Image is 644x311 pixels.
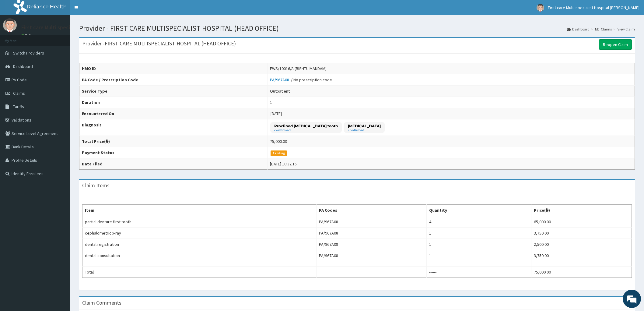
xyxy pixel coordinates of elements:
[79,97,268,108] th: Duration
[531,267,632,278] td: 75,000.00
[79,74,268,86] th: PA Code / Prescription Code
[426,239,531,250] td: 1
[426,228,531,239] td: 1
[21,33,36,37] a: Online
[426,216,531,228] td: 4
[270,161,297,167] div: [DATE] 10:32:15
[317,205,427,216] th: PA Codes
[79,24,635,32] h1: Provider - FIRST CARE MULTISPECIALIST HOSPITAL (HEAD OFFICE)
[348,129,381,132] small: confirmed
[82,300,121,306] h3: Claim Comments
[82,250,317,261] td: dental consultation
[82,216,317,228] td: partial denture first tooth
[531,239,632,250] td: 2,500.00
[79,108,268,119] th: Encountered On
[531,250,632,261] td: 3,750.00
[599,39,632,50] a: Reopen Claim
[317,250,427,261] td: PA/967A08
[317,228,427,239] td: PA/967A08
[270,65,327,72] div: EWS/10016/A (BISHTU MANDAM)
[82,205,317,216] th: Item
[270,88,290,94] div: Outpatient
[82,183,110,188] h3: Claim Items
[79,63,268,74] th: HMO ID
[531,216,632,228] td: 65,000.00
[271,150,287,156] span: Pending
[537,4,544,12] img: User Image
[618,27,635,32] a: View Claim
[82,239,317,250] td: dental registration
[426,267,531,278] td: ------
[13,50,44,56] span: Switch Providers
[79,136,268,147] th: Total Price(₦)
[13,64,33,69] span: Dashboard
[317,216,427,228] td: PA/967A08
[79,119,268,136] th: Diagnosis
[531,228,632,239] td: 3,750.00
[567,27,590,32] a: Dashboard
[79,158,268,170] th: Date Filed
[79,86,268,97] th: Service Type
[426,205,531,216] th: Quantity
[82,228,317,239] td: cephalometric x-ray
[270,77,291,83] a: PA/967A08
[82,41,236,46] h3: Provider - FIRST CARE MULTISPECIALIST HOSPITAL (HEAD OFFICE)
[548,5,639,10] span: First care Multi specialist Hospital [PERSON_NAME]
[270,99,272,105] div: 1
[270,77,332,83] div: / No prescription code
[317,239,427,250] td: PA/967A08
[270,138,287,144] div: 75,000.00
[82,267,317,278] td: Total
[13,104,24,109] span: Tariffs
[595,27,612,32] a: Claims
[3,18,17,32] img: User Image
[13,90,25,96] span: Claims
[79,147,268,158] th: Payment Status
[531,205,632,216] th: Price(₦)
[274,123,338,129] p: Proclined [MEDICAL_DATA] tooth
[348,123,381,129] p: [MEDICAL_DATA]
[274,129,338,132] small: confirmed
[426,250,531,261] td: 1
[21,25,143,30] p: First care Multi specialist Hospital [PERSON_NAME]
[271,111,282,116] span: [DATE]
